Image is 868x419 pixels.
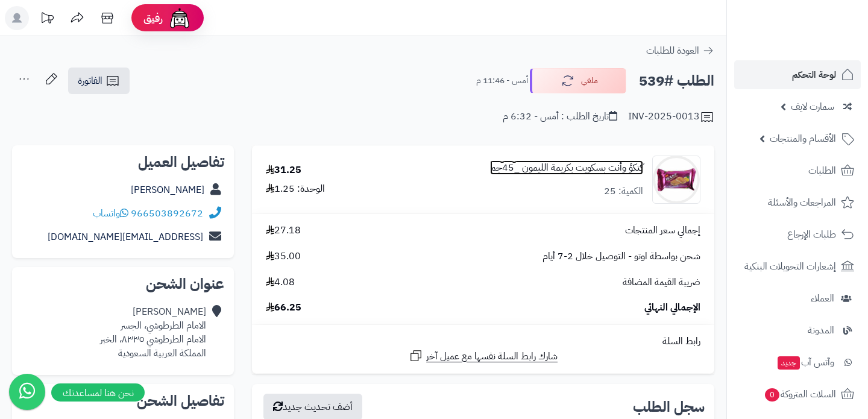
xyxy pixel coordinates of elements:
span: الأقسام والمنتجات [770,130,836,147]
div: رابط السلة [257,335,709,348]
a: طلبات الإرجاع [734,220,861,249]
h3: سجل الطلب [633,400,705,414]
span: الفاتورة [78,74,102,88]
img: IMG_1683-90x90.JPG [653,156,700,204]
span: العملاء [811,290,834,307]
span: ضريبة القيمة المضافة [623,276,700,289]
small: أمس - 11:46 م [476,75,528,87]
div: تاريخ الطلب : أمس - 6:32 م [503,110,617,124]
span: شارك رابط السلة نفسها مع عميل آخر [426,350,558,364]
div: الوحدة: 1.25 [266,182,325,196]
h2: تفاصيل العميل [22,155,224,169]
a: [PERSON_NAME] [131,183,204,197]
a: الفاتورة [68,68,130,94]
a: الطلبات [734,156,861,185]
div: INV-2025-0013 [628,110,714,124]
img: logo-2.png [786,34,857,59]
img: ai-face.png [168,6,192,30]
span: الإجمالي النهائي [644,301,700,315]
span: رفيق [143,11,163,25]
span: 35.00 [266,250,301,263]
a: واتساب [93,206,128,221]
a: وآتس آبجديد [734,348,861,377]
h2: عنوان الشحن [22,277,224,291]
div: 31.25 [266,163,301,177]
a: كتكوً وأنت بسكويت بكريمة الليمون _45جم [490,161,643,175]
a: [EMAIL_ADDRESS][DOMAIN_NAME] [48,230,203,244]
span: المدونة [808,322,834,339]
a: تحديثات المنصة [32,6,62,33]
span: لوحة التحكم [792,66,836,83]
span: جديد [778,356,800,370]
a: المراجعات والأسئلة [734,188,861,217]
span: الطلبات [808,162,836,179]
h2: الطلب #539 [639,69,714,93]
span: السلات المتروكة [764,386,836,403]
a: شارك رابط السلة نفسها مع عميل آخر [409,348,558,364]
span: العودة للطلبات [646,43,699,58]
span: 0 [765,388,779,402]
a: العملاء [734,284,861,313]
div: [PERSON_NAME] الامام الطرطوشي، الجسر الامام الطرطوشي ٨٣٣٥، الخبر المملكة العربية السعودية [100,305,206,360]
a: العودة للطلبات [646,43,714,58]
span: 27.18 [266,224,301,238]
a: لوحة التحكم [734,60,861,89]
a: 966503892672 [131,206,203,221]
span: إجمالي سعر المنتجات [625,224,700,238]
span: 66.25 [266,301,301,315]
a: إشعارات التحويلات البنكية [734,252,861,281]
a: المدونة [734,316,861,345]
span: شحن بواسطة اوتو - التوصيل خلال 2-7 أيام [542,250,700,263]
span: طلبات الإرجاع [787,226,836,243]
span: 4.08 [266,276,295,289]
a: السلات المتروكة0 [734,380,861,409]
span: وآتس آب [776,354,834,371]
span: المراجعات والأسئلة [768,194,836,211]
button: ملغي [530,68,626,93]
span: إشعارات التحويلات البنكية [744,258,836,275]
div: الكمية: 25 [604,184,643,198]
span: سمارت لايف [791,98,834,115]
